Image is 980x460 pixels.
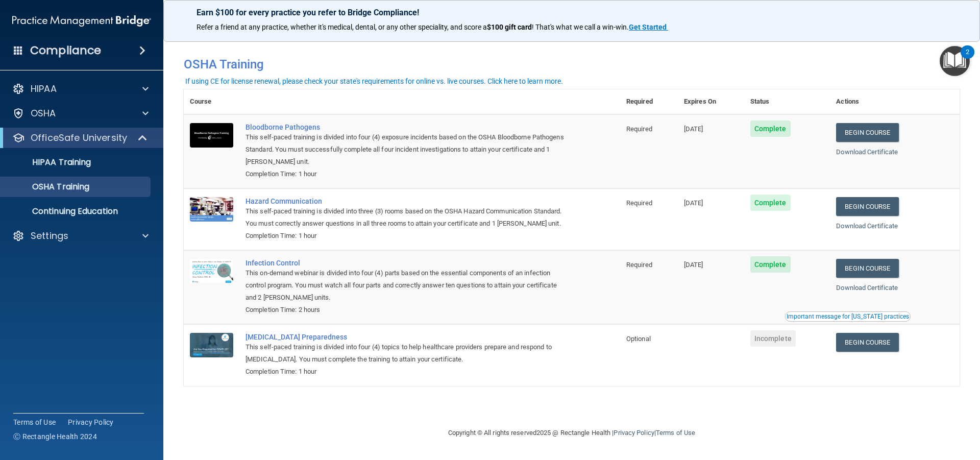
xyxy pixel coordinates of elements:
[7,157,91,167] p: HIPAA Training
[246,259,569,267] a: Infection Control
[830,89,960,114] th: Actions
[629,23,667,31] strong: Get Started
[246,131,569,168] div: This self-paced training is divided into four (4) exposure incidents based on the OSHA Bloodborne...
[629,23,668,31] a: Get Started
[684,125,703,133] span: [DATE]
[246,341,569,366] div: This self-paced training is divided into four (4) topics to help healthcare providers prepare and...
[750,120,791,137] span: Complete
[678,89,744,114] th: Expires On
[246,304,569,316] div: Completion Time: 2 hours
[246,230,569,242] div: Completion Time: 1 hour
[12,230,149,242] a: Settings
[184,89,239,114] th: Course
[836,123,898,142] a: Begin Course
[13,431,97,442] span: Ⓒ Rectangle Health 2024
[246,205,569,230] div: This self-paced training is divided into three (3) rooms based on the OSHA Hazard Communication S...
[626,199,652,207] span: Required
[750,330,796,347] span: Incomplete
[684,261,703,269] span: [DATE]
[836,197,898,216] a: Begin Course
[656,429,695,437] a: Terms of Use
[13,417,56,427] a: Terms of Use
[684,199,703,207] span: [DATE]
[487,23,532,31] strong: $100 gift card
[750,256,791,273] span: Complete
[185,78,563,85] div: If using CE for license renewal, please check your state's requirements for online vs. live cours...
[30,43,101,58] h4: Compliance
[744,89,830,114] th: Status
[626,125,652,133] span: Required
[836,148,898,156] a: Download Certificate
[836,284,898,292] a: Download Certificate
[785,311,911,322] button: Read this if you are a dental practitioner in the state of CA
[7,182,89,192] p: OSHA Training
[12,132,148,144] a: OfficeSafe University
[246,197,569,205] a: Hazard Communication
[614,429,654,437] a: Privacy Policy
[246,333,569,341] a: [MEDICAL_DATA] Preparedness
[12,83,149,95] a: HIPAA
[12,11,151,31] img: PMB logo
[836,222,898,230] a: Download Certificate
[246,168,569,180] div: Completion Time: 1 hour
[31,132,127,144] p: OfficeSafe University
[246,267,569,304] div: This on-demand webinar is divided into four (4) parts based on the essential components of an inf...
[246,366,569,378] div: Completion Time: 1 hour
[750,195,791,211] span: Complete
[197,8,947,17] p: Earn $100 for every practice you refer to Bridge Compliance!
[184,57,960,71] h4: OSHA Training
[532,23,629,31] span: ! That's what we call a win-win.
[184,76,565,86] button: If using CE for license renewal, please check your state's requirements for online vs. live cours...
[940,46,970,76] button: Open Resource Center, 2 new notifications
[966,52,969,65] div: 2
[197,23,487,31] span: Refer a friend at any practice, whether it's medical, dental, or any other speciality, and score a
[68,417,114,427] a: Privacy Policy
[385,417,758,449] div: Copyright © All rights reserved 2025 @ Rectangle Health | |
[836,259,898,278] a: Begin Course
[7,206,146,216] p: Continuing Education
[626,335,651,343] span: Optional
[626,261,652,269] span: Required
[836,333,898,352] a: Begin Course
[246,123,569,131] a: Bloodborne Pathogens
[31,107,56,119] p: OSHA
[620,89,678,114] th: Required
[787,313,909,320] div: Important message for [US_STATE] practices
[31,230,68,242] p: Settings
[31,83,57,95] p: HIPAA
[12,107,149,119] a: OSHA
